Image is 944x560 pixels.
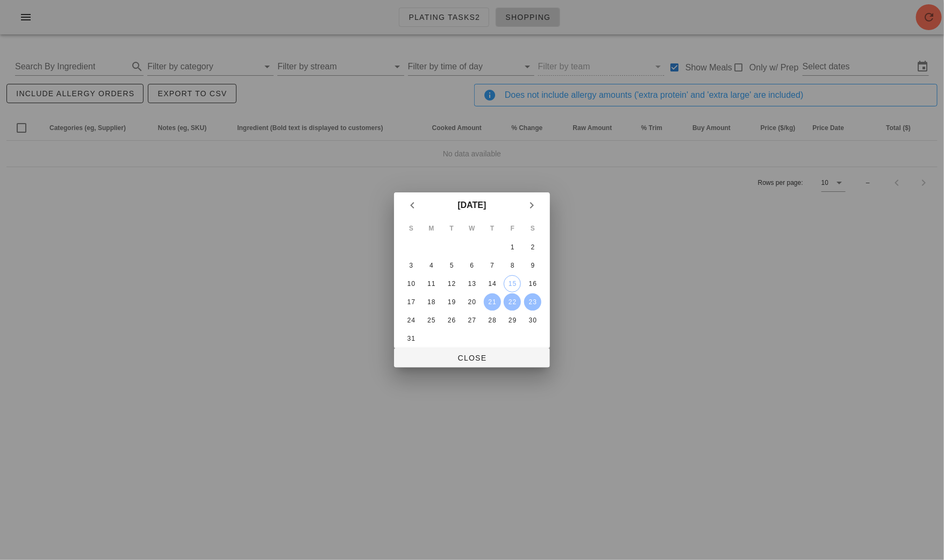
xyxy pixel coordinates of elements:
button: 6 [463,257,481,274]
div: 5 [443,262,460,269]
button: 5 [443,257,460,274]
div: 31 [403,335,420,342]
button: 13 [463,275,481,292]
div: 9 [524,262,541,269]
button: [DATE] [453,195,490,216]
th: F [503,219,523,238]
div: 25 [423,317,440,324]
button: 10 [403,275,420,292]
div: 24 [403,317,420,324]
button: 4 [423,257,440,274]
div: 17 [403,298,420,306]
th: S [523,219,542,238]
button: 28 [484,312,501,329]
div: 30 [524,317,541,324]
div: 8 [504,262,521,269]
button: 19 [443,293,460,311]
button: 25 [423,312,440,329]
button: 26 [443,312,460,329]
button: 2 [524,239,541,256]
button: 7 [484,257,501,274]
div: 10 [403,280,420,288]
span: Close [403,354,541,362]
button: 3 [403,257,420,274]
div: 27 [463,317,481,324]
div: 15 [504,280,520,288]
div: 29 [504,317,521,324]
button: 21 [484,293,501,311]
button: Next month [522,196,541,215]
button: 29 [504,312,521,329]
div: 21 [484,298,501,306]
button: 24 [403,312,420,329]
th: T [442,219,461,238]
div: 2 [524,243,541,251]
button: 18 [423,293,440,311]
th: M [422,219,441,238]
div: 23 [524,298,541,306]
th: S [402,219,421,238]
div: 18 [423,298,440,306]
div: 7 [484,262,501,269]
div: 1 [504,243,521,251]
button: 27 [463,312,481,329]
div: 28 [484,317,501,324]
div: 19 [443,298,460,306]
div: 13 [463,280,481,288]
div: 4 [423,262,440,269]
div: 3 [403,262,420,269]
button: Close [394,348,550,368]
button: 9 [524,257,541,274]
button: 30 [524,312,541,329]
div: 12 [443,280,460,288]
div: 11 [423,280,440,288]
button: 20 [463,293,481,311]
div: 26 [443,317,460,324]
div: 22 [504,298,521,306]
button: 12 [443,275,460,292]
button: 16 [524,275,541,292]
div: 14 [484,280,501,288]
button: 22 [504,293,521,311]
div: 20 [463,298,481,306]
th: W [462,219,482,238]
button: 15 [504,275,521,292]
button: 14 [484,275,501,292]
div: 16 [524,280,541,288]
th: T [483,219,502,238]
div: 6 [463,262,481,269]
button: 11 [423,275,440,292]
button: 8 [504,257,521,274]
button: 1 [504,239,521,256]
button: 17 [403,293,420,311]
button: Previous month [403,196,422,215]
button: 23 [524,293,541,311]
button: 31 [403,330,420,347]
